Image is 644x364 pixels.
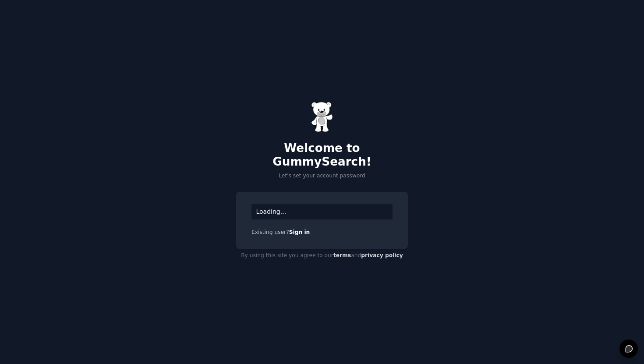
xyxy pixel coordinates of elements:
div: Loading... [251,204,393,219]
div: By using this site you agree to our and [236,249,408,263]
a: Sign in [289,229,310,235]
a: terms [333,252,351,258]
span: Existing user? [251,229,289,235]
p: Let's set your account password [236,172,408,180]
img: Gummy Bear [311,102,333,132]
a: privacy policy [361,252,403,258]
h2: Welcome to GummySearch! [236,141,408,169]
